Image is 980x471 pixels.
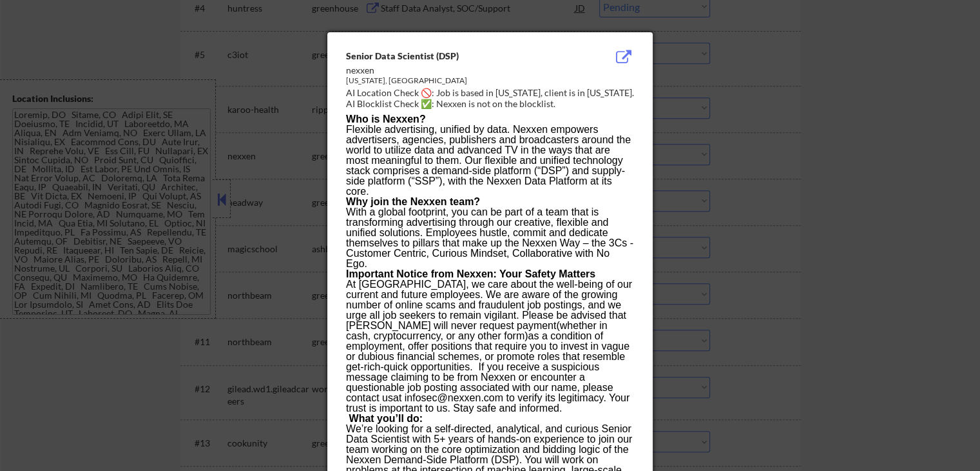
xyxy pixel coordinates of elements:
span: Why join the Nexxen team? [346,196,480,207]
div: AI Blocklist Check ✅: Nexxen is not on the blocklist. [346,97,639,110]
span: .com [481,392,503,403]
span: At [GEOGRAPHIC_DATA], we care about the well-being of our current and future employees. We are aw... [346,279,632,331]
span: Flexible advertising, unified by data. Nexxen empowers advertisers, agencies, publishers and broa... [346,124,631,197]
div: Senior Data Scientist (DSP) [346,50,569,63]
span: Important Notice from Nexxen: Your Safety Matters [346,268,595,279]
div: AI Location Check 🚫: Job is based in [US_STATE], client is in [US_STATE]. [346,86,639,99]
span: whether in cash, cryptocurrency, or any other form [346,320,608,341]
span: at [393,392,401,403]
span: @nexxen [437,392,481,403]
div: [US_STATE], [GEOGRAPHIC_DATA] [346,75,569,86]
span: With a global footprint, you can be part of a team that is transforming advertising through our c... [346,206,633,269]
span: to verify its legitimacy. Your trust is important to us. Stay safe and informed. [346,392,629,414]
span: infosec [405,392,437,403]
span: Who is Nexxen? [346,114,426,125]
span: ( [556,320,559,331]
span: ) [524,330,528,341]
strong: What you’ll do: [349,413,423,424]
div: nexxen [346,64,569,77]
span: as a condition of employment, offer positions that require you to invest in vague or dubious fina... [346,330,629,403]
